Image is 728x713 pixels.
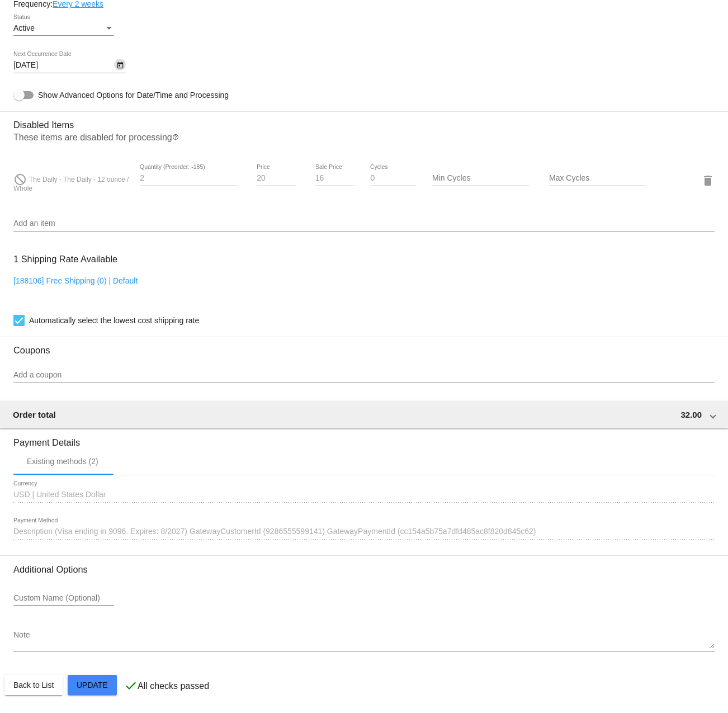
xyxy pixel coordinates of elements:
[315,174,354,183] input: Sale Price
[4,675,63,695] button: Back to List
[140,174,238,183] input: Quantity (Preorder: -185)
[13,247,117,271] h3: 1 Shipping Rate Available
[257,174,296,183] input: Price
[432,174,530,183] input: Min Cycles
[13,111,715,130] h3: Disabled Items
[13,429,715,448] h3: Payment Details
[13,490,106,499] span: USD | United States Dollar
[13,23,35,32] span: Active
[68,675,117,695] button: Update
[13,276,138,285] a: [188106] Free Shipping (0) | Default
[29,314,199,327] span: Automatically select the lowest cost shipping rate
[13,337,715,356] h3: Coupons
[13,24,114,33] mat-select: Status
[77,681,108,690] span: Update
[13,527,536,536] span: Description (Visa ending in 9096. Expires: 8/2027) GatewayCustomerId (9286555599141) GatewayPayme...
[138,681,209,691] p: All checks passed
[13,681,54,690] span: Back to List
[13,371,715,380] input: Add a coupon
[13,410,56,419] span: Order total
[549,174,647,183] input: Max Cycles
[124,679,138,692] mat-icon: check
[13,176,129,192] span: The Daily - The Daily - 12 ounce / Whole
[370,174,416,183] input: Cycles
[172,134,179,147] mat-icon: help_outline
[13,133,715,147] p: These items are disabled for processing
[114,59,126,70] button: Open calendar
[38,89,229,101] span: Show Advanced Options for Date/Time and Processing
[701,174,715,187] mat-icon: delete
[13,219,715,228] input: Add an item
[27,457,98,466] div: Existing methods (2)
[680,410,702,419] span: 32.00
[13,61,114,70] input: Next Occurrence Date
[13,564,715,575] h3: Additional Options
[13,594,114,603] input: Custom Name (Optional)
[13,173,27,186] mat-icon: do_not_disturb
